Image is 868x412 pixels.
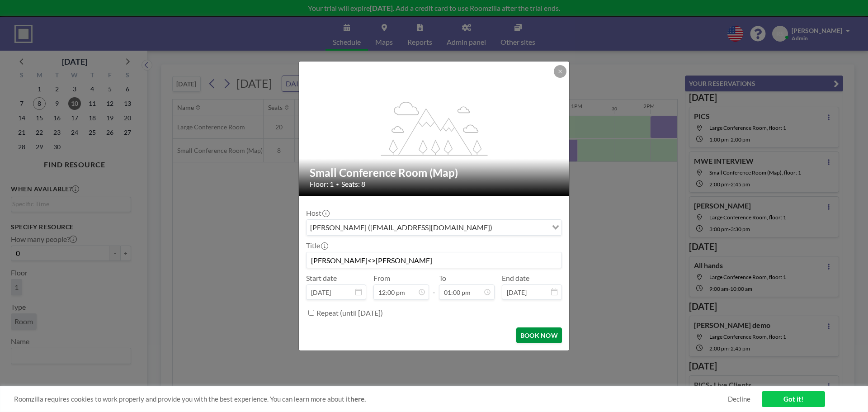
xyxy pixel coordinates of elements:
[310,166,559,180] h2: Small Conference Room (Map)
[307,252,561,268] input: Rafi's reservation
[439,274,446,283] label: To
[310,180,334,189] span: Floor: 1
[350,395,366,403] a: here.
[516,327,562,343] button: BOOK NOW
[336,181,339,188] span: •
[762,391,825,407] a: Got it!
[306,274,337,283] label: Start date
[14,395,728,403] span: Roomzilla requires cookies to work properly and provide you with the best experience. You can lea...
[308,222,494,233] span: [PERSON_NAME] ([EMAIL_ADDRESS][DOMAIN_NAME])
[433,277,435,297] span: -
[307,220,561,235] div: Search for option
[306,241,327,250] label: Title
[373,274,390,283] label: From
[306,208,329,218] label: Host
[381,101,488,155] g: flex-grow: 1.2;
[316,308,383,317] label: Repeat (until [DATE])
[728,395,750,403] a: Decline
[341,180,365,189] span: Seats: 8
